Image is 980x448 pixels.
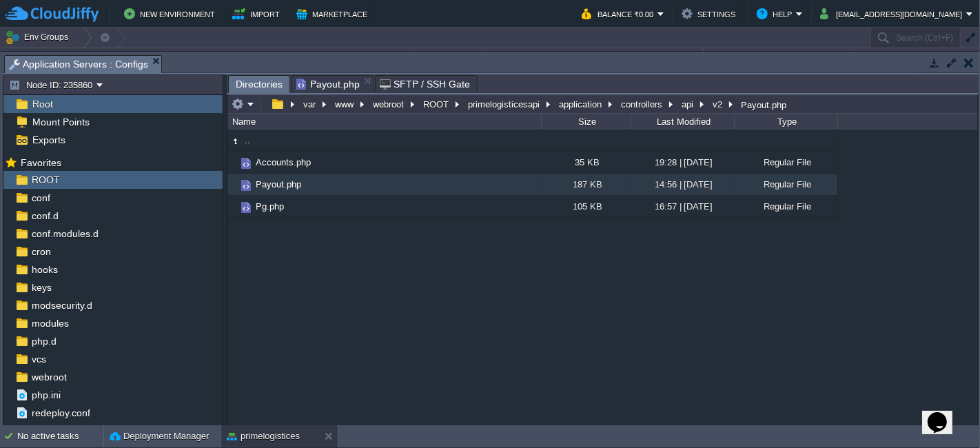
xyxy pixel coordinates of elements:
span: SFTP / SSH Gate [380,76,470,92]
img: AMDAwAAAACH5BAEAAAAALAAAAAABAAEAAAICRAEAOw== [238,178,254,193]
a: Accounts.php [254,156,313,168]
a: keys [29,281,54,294]
div: No active tasks [17,425,103,447]
div: Name [229,114,541,130]
div: Status [415,48,482,64]
button: primelogisticesapi [466,98,543,110]
a: Pg.php [254,201,286,212]
a: conf.d [29,210,61,222]
button: ROOT [421,98,452,110]
li: /var/www/webroot/ROOT/primelogisticesapi/application/controllers/api/v2/Payout.php [292,75,374,92]
iframe: chat widget [922,393,966,434]
button: api [680,98,697,110]
img: AMDAwAAAACH5BAEAAAAALAAAAAABAAEAAAICRAEAOw== [238,156,254,171]
button: Marketplace [296,6,371,22]
img: AMDAwAAAACH5BAEAAAAALAAAAAABAAEAAAICRAEAOw== [227,134,243,149]
a: conf [29,192,52,204]
button: v2 [711,98,726,110]
div: Regular File [734,174,837,195]
button: www [333,98,357,110]
div: Regular File [734,152,837,173]
a: redeploy.conf [29,407,92,419]
div: 35 KB [541,152,631,173]
a: Exports [30,134,68,146]
button: Import [232,6,284,22]
span: Directories [236,76,283,93]
a: .. [243,134,252,146]
img: AMDAwAAAACH5BAEAAAAALAAAAAABAAEAAAICRAEAOw== [227,196,238,217]
button: Env Groups [5,28,73,47]
a: Root [30,98,55,110]
button: controllers [619,98,666,110]
a: php.d [29,335,59,347]
button: Deployment Manager [110,429,209,443]
a: cron [29,245,53,258]
div: Type [735,114,837,130]
div: 14:56 | [DATE] [631,174,734,195]
div: 16:57 | [DATE] [631,196,734,217]
button: Settings [682,6,739,22]
a: modsecurity.d [29,299,94,312]
a: Mount Points [30,116,92,128]
a: conf.modules.d [29,227,101,240]
div: 187 KB [541,174,631,195]
div: Usage [704,48,850,64]
div: 105 KB [541,196,631,217]
img: AMDAwAAAACH5BAEAAAAALAAAAAABAAEAAAICRAEAOw== [238,200,254,215]
div: Name [1,48,414,64]
div: Last Modified [632,114,734,130]
a: hooks [29,263,60,276]
button: [EMAIL_ADDRESS][DOMAIN_NAME] [820,6,966,22]
div: 19:28 | [DATE] [631,152,734,173]
img: AMDAwAAAACH5BAEAAAAALAAAAAABAAEAAAICRAEAOw== [227,174,238,195]
button: Node ID: 235860 [9,79,96,91]
img: AMDAwAAAACH5BAEAAAAALAAAAAABAAEAAAICRAEAOw== [227,152,238,173]
button: primelogistices [227,429,300,443]
input: Click to enter the path [227,94,978,114]
button: Balance ₹0.00 [582,6,657,22]
a: Favorites [18,157,63,168]
button: New Environment [124,6,219,22]
button: Help [757,6,796,22]
a: Payout.php [254,179,303,190]
img: CloudJiffy [5,6,99,23]
button: webroot [371,98,407,110]
button: var [301,98,319,110]
a: webroot [29,371,69,383]
span: Favorites [18,156,63,169]
button: application [557,98,605,110]
a: ROOT [29,174,62,186]
a: php.ini [29,389,63,401]
span: Application Servers : Configs [9,56,148,73]
a: vcs [29,353,48,365]
div: Payout.php [737,99,786,110]
div: Regular File [734,196,837,217]
div: Size [542,114,631,130]
a: modules [29,317,71,329]
div: Tags [484,48,703,64]
span: Payout.php [296,76,360,92]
